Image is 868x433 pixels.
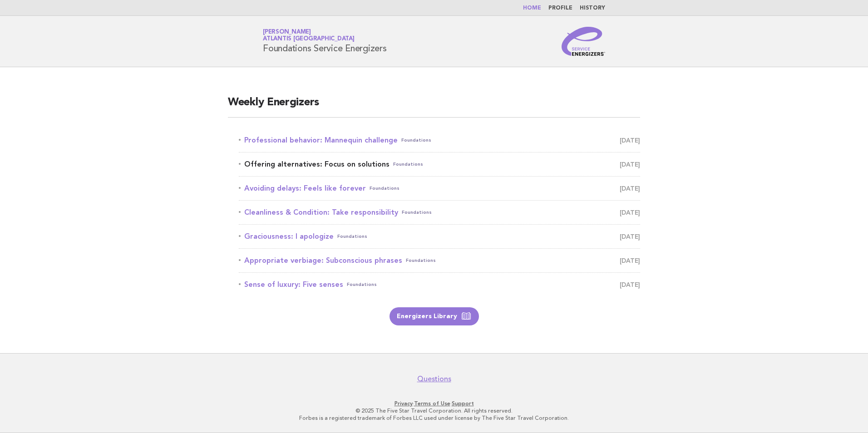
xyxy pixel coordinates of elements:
[620,278,640,291] span: [DATE]
[402,206,432,219] span: Foundations
[239,278,640,291] a: Sense of luxury: Five sensesFoundations [DATE]
[548,5,572,11] a: Profile
[620,182,640,195] span: [DATE]
[239,206,640,219] a: Cleanliness & Condition: Take responsibilityFoundations [DATE]
[395,400,413,407] a: Privacy
[370,182,399,195] span: Foundations
[239,134,640,147] a: Professional behavior: Mannequin challengeFoundations [DATE]
[337,230,367,243] span: Foundations
[239,182,640,195] a: Avoiding delays: Feels like foreverFoundations [DATE]
[239,230,640,243] a: Graciousness: I apologizeFoundations [DATE]
[620,134,640,147] span: [DATE]
[580,5,605,11] a: History
[263,36,355,42] span: Atlantis [GEOGRAPHIC_DATA]
[239,158,640,171] a: Offering alternatives: Focus on solutionsFoundations [DATE]
[263,29,355,42] a: [PERSON_NAME]Atlantis [GEOGRAPHIC_DATA]
[414,400,450,407] a: Terms of Use
[263,30,387,53] h1: Foundations Service Energizers
[417,374,451,384] a: Questions
[156,400,712,407] p: · ·
[452,400,474,407] a: Support
[620,206,640,219] span: [DATE]
[620,230,640,243] span: [DATE]
[393,158,423,171] span: Foundations
[401,134,431,147] span: Foundations
[523,5,541,11] a: Home
[406,254,436,267] span: Foundations
[239,254,640,267] a: Appropriate verbiage: Subconscious phrasesFoundations [DATE]
[390,307,479,325] a: Energizers Library
[156,414,712,422] p: Forbes is a registered trademark of Forbes LLC used under license by The Five Star Travel Corpora...
[620,254,640,267] span: [DATE]
[562,27,605,56] img: Service Energizers
[620,158,640,171] span: [DATE]
[347,278,377,291] span: Foundations
[228,95,640,118] h2: Weekly Energizers
[156,407,712,414] p: © 2025 The Five Star Travel Corporation. All rights reserved.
